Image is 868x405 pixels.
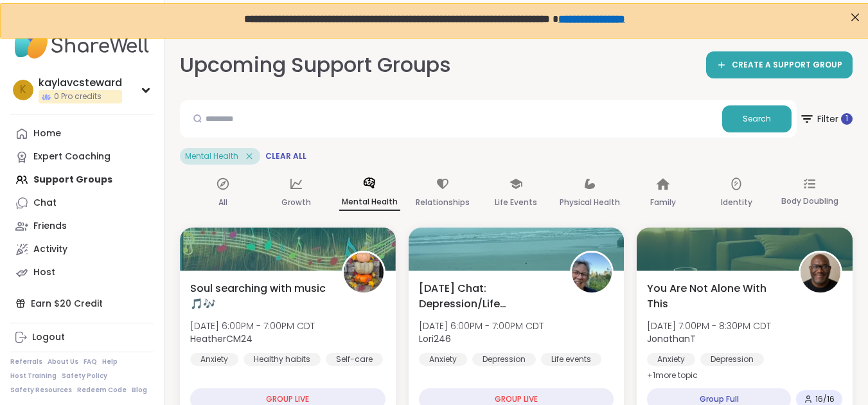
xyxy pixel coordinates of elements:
span: Mental Health [185,151,238,161]
a: Blog [132,386,147,395]
div: Anxiety [647,353,695,366]
span: Soul searching with music 🎵🎶 [190,281,328,312]
span: You Are Not Alone With This [647,281,784,312]
span: 1 [846,113,848,124]
div: Expert Coaching [33,150,111,163]
p: Family [650,195,676,210]
div: Earn $20 Credit [10,292,154,315]
a: CREATE A SUPPORT GROUP [706,51,853,78]
p: Physical Health [560,195,620,210]
div: Logout [32,331,65,344]
div: Depression [700,353,764,366]
div: Anxiety [190,353,238,366]
span: [DATE] 6:00PM - 7:00PM CDT [419,319,544,332]
span: 0 Pro credits [54,91,102,102]
a: Referrals [10,357,42,366]
div: Life events [541,353,601,366]
span: Clear All [265,151,306,161]
span: [DATE] Chat: Depression/Life Challenges [419,281,556,312]
img: JonathanT [801,253,840,292]
div: Friends [33,220,67,233]
a: Host [10,261,154,284]
img: Lori246 [572,253,612,292]
p: Life Events [495,195,537,210]
a: Chat [10,192,154,215]
h2: Upcoming Support Groups [180,51,451,80]
b: Lori246 [419,332,451,345]
img: HeatherCM24 [344,253,384,292]
span: [DATE] 7:00PM - 8:30PM CDT [647,319,771,332]
p: Body Doubling [781,194,838,209]
span: k [20,82,26,98]
span: 16 / 16 [815,394,835,404]
a: Activity [10,238,154,261]
a: Safety Resources [10,386,72,395]
div: Self-care [326,353,383,366]
button: Search [722,105,792,132]
a: Redeem Code [77,386,127,395]
span: Search [743,113,771,125]
div: Home [33,127,61,140]
div: Anxiety [419,353,467,366]
a: Safety Policy [62,372,107,381]
a: Help [102,357,118,366]
b: HeatherCM24 [190,332,252,345]
span: CREATE A SUPPORT GROUP [732,60,842,71]
p: All [218,195,227,210]
a: Expert Coaching [10,145,154,168]
p: Identity [721,195,752,210]
p: Mental Health [339,194,400,211]
div: Depression [472,353,536,366]
a: Logout [10,326,154,349]
img: ShareWell Nav Logo [10,21,154,66]
div: kaylavcsteward [39,76,122,90]
a: Home [10,122,154,145]
div: Host [33,266,55,279]
div: Activity [33,243,67,256]
span: Filter [799,104,853,134]
button: Filter 1 [799,100,853,138]
b: JonathanT [647,332,696,345]
a: Host Training [10,372,57,381]
a: About Us [48,357,78,366]
div: Healthy habits [244,353,321,366]
div: Chat [33,197,57,210]
a: FAQ [84,357,97,366]
a: Friends [10,215,154,238]
p: Relationships [416,195,470,210]
span: [DATE] 6:00PM - 7:00PM CDT [190,319,315,332]
p: Growth [281,195,311,210]
div: Close Step [846,5,863,22]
